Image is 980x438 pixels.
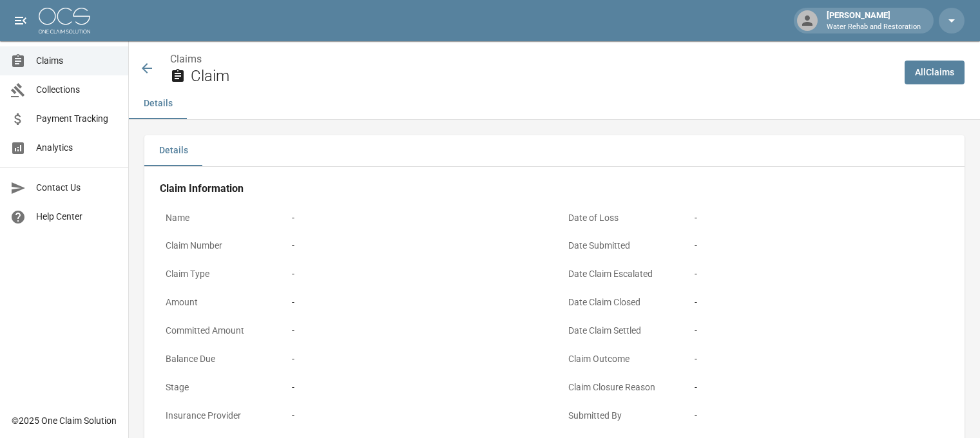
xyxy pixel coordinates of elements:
[39,8,90,33] img: ocs-logo-white-transparent.png
[160,403,276,428] p: Insurance Provider
[8,8,34,33] button: open drawer
[129,88,980,119] div: anchor tabs
[292,352,541,366] div: -
[695,296,944,309] div: -
[160,318,276,343] p: Committed Amount
[695,239,944,252] div: -
[827,22,921,33] p: Water Rehab and Restoration
[191,67,894,86] h2: Claim
[160,290,276,315] p: Amount
[292,324,541,338] div: -
[695,409,944,423] div: -
[292,296,541,309] div: -
[160,262,276,287] p: Claim Type
[695,352,944,366] div: -
[562,262,678,287] p: Date Claim Escalated
[160,375,276,400] p: Stage
[144,135,202,166] button: Details
[160,182,949,195] h4: Claim Information
[160,233,276,258] p: Claim Number
[292,409,541,423] div: -
[144,135,965,166] div: details tabs
[170,53,202,65] a: Claims
[12,414,117,427] div: © 2025 One Claim Solution
[562,375,678,400] p: Claim Closure Reason
[562,205,678,231] p: Date of Loss
[129,88,187,119] button: Details
[562,347,678,372] p: Claim Outcome
[36,141,118,155] span: Analytics
[562,318,678,343] p: Date Claim Settled
[562,403,678,428] p: Submitted By
[36,210,118,224] span: Help Center
[36,54,118,68] span: Claims
[562,233,678,258] p: Date Submitted
[905,61,965,84] a: AllClaims
[292,381,541,394] div: -
[562,290,678,315] p: Date Claim Closed
[160,205,276,231] p: Name
[36,112,118,126] span: Payment Tracking
[292,211,541,225] div: -
[292,267,541,281] div: -
[292,239,541,252] div: -
[821,9,926,32] div: [PERSON_NAME]
[695,211,944,225] div: -
[695,324,944,338] div: -
[36,83,118,97] span: Collections
[36,181,118,195] span: Contact Us
[695,381,944,394] div: -
[160,347,276,372] p: Balance Due
[695,267,944,281] div: -
[170,52,894,67] nav: breadcrumb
